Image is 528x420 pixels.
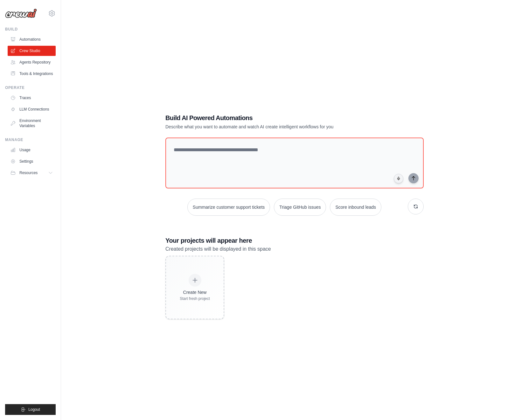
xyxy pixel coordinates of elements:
[187,199,270,216] button: Summarize customer support tickets
[28,407,40,412] span: Logout
[330,199,381,216] button: Score inbound leads
[5,27,56,32] div: Build
[8,104,56,114] a: LLM Connections
[165,236,424,245] h3: Your projects will appear here
[8,145,56,155] a: Usage
[8,156,56,166] a: Settings
[8,93,56,103] a: Traces
[8,34,56,44] a: Automations
[8,116,56,131] a: Environment Variables
[19,170,38,175] span: Resources
[5,9,37,18] img: Logo
[274,199,326,216] button: Triage GitHub issues
[408,199,424,214] button: Get new suggestions
[8,69,56,79] a: Tools & Integrations
[180,296,210,301] div: Start fresh project
[8,57,56,67] a: Agents Repository
[8,46,56,56] a: Crew Studio
[8,168,56,178] button: Resources
[165,245,424,253] p: Created projects will be displayed in this space
[165,124,379,130] p: Describe what you want to automate and watch AI create intelligent workflows for you
[180,289,210,295] div: Create New
[394,174,403,183] button: Click to speak your automation idea
[165,113,379,122] h1: Build AI Powered Automations
[5,137,56,142] div: Manage
[5,85,56,90] div: Operate
[5,404,56,415] button: Logout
